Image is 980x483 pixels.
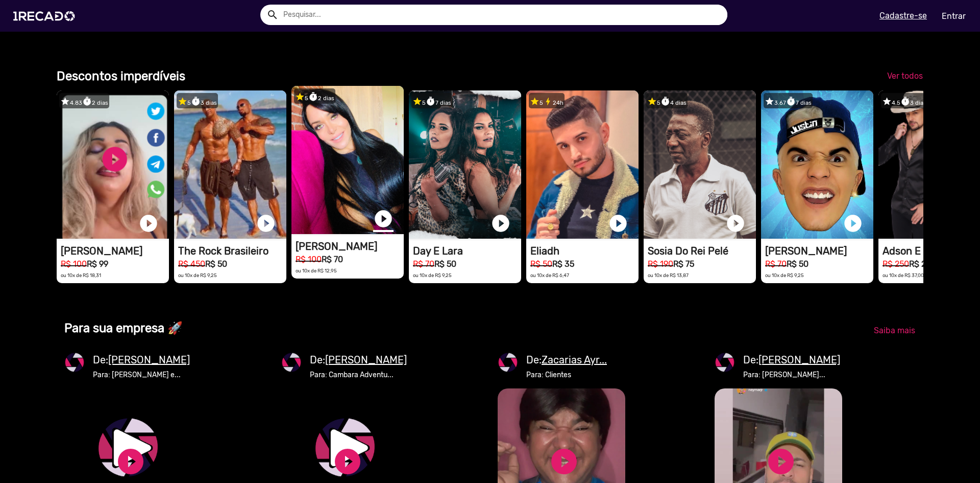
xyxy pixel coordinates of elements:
small: R$ 70 [413,259,434,269]
mat-icon: Example home icon [266,9,279,21]
mat-card-subtitle: Para: Cambara Adventu... [310,370,407,380]
b: R$ 200 [909,259,936,269]
video: 1RECADO vídeos dedicados para fãs e empresas [174,90,286,239]
a: play_circle_filled [332,446,363,477]
span: Saiba mais [874,326,915,335]
u: Cadastre-se [879,11,927,20]
a: play_circle_filled [491,213,511,234]
a: play_circle_filled [138,213,159,234]
h1: Eliadh [530,245,639,257]
small: R$ 450 [178,259,205,269]
video: 1RECADO vídeos dedicados para fãs e empresas [409,90,521,239]
a: play_circle_filled [725,213,746,234]
video: 1RECADO vídeos dedicados para fãs e empresas [761,90,873,239]
b: R$ 70 [322,255,343,264]
span: Ver todos [887,71,923,81]
a: play_circle_filled [373,209,394,229]
mat-card-title: De: [526,352,607,367]
b: R$ 50 [434,259,456,269]
small: ou 10x de R$ 9,25 [413,272,452,278]
small: ou 10x de R$ 6,47 [530,272,569,278]
h1: [PERSON_NAME] [61,245,169,257]
u: Zacarias Ayr... [542,354,607,366]
b: Para sua empresa 🚀 [64,321,183,335]
video: 1RECADO vídeos dedicados para fãs e empresas [526,90,639,239]
video: 1RECADO vídeos dedicados para fãs e empresas [644,90,756,239]
b: R$ 35 [552,259,574,269]
mat-card-subtitle: Para: Clientes [526,370,607,380]
u: [PERSON_NAME] [758,354,840,366]
a: Entrar [935,7,972,25]
b: Descontos imperdíveis [57,69,185,83]
mat-card-subtitle: Para: [PERSON_NAME] e... [93,370,190,380]
u: [PERSON_NAME] [108,354,190,366]
small: R$ 100 [61,259,87,269]
input: Pesquisar... [276,5,727,25]
a: play_circle_filled [549,446,579,477]
mat-card-title: De: [310,352,407,367]
small: ou 10x de R$ 12,95 [296,268,337,273]
h1: Day E Lara [413,245,521,257]
small: ou 10x de R$ 13,87 [648,272,689,278]
a: play_circle_filled [256,213,276,234]
small: ou 10x de R$ 9,25 [178,272,217,278]
b: R$ 99 [87,259,108,269]
b: R$ 75 [673,259,694,269]
small: ou 10x de R$ 18,31 [61,272,101,278]
mat-card-title: De: [93,352,190,367]
small: R$ 100 [296,255,322,264]
b: R$ 50 [787,259,808,269]
mat-card-subtitle: Para: [PERSON_NAME]... [743,370,840,380]
video: 1RECADO vídeos dedicados para fãs e empresas [57,90,169,239]
h1: [PERSON_NAME] [296,240,404,252]
b: R$ 50 [205,259,227,269]
h1: Sosia Do Rei Pelé [648,245,756,257]
a: play_circle_filled [843,213,863,234]
a: play_circle_filled [766,446,796,477]
h1: [PERSON_NAME] [765,245,873,257]
u: [PERSON_NAME] [325,354,407,366]
h1: The Rock Brasileiro [178,245,286,257]
small: R$ 190 [648,259,673,269]
a: play_circle_filled [115,446,146,477]
a: play_circle_filled [608,213,628,234]
small: ou 10x de R$ 9,25 [765,272,804,278]
small: ou 10x de R$ 37,00 [883,272,924,278]
video: 1RECADO vídeos dedicados para fãs e empresas [291,86,404,234]
small: R$ 250 [883,259,909,269]
mat-card-title: De: [743,352,840,367]
small: R$ 70 [765,259,787,269]
small: R$ 50 [530,259,552,269]
button: Example home icon [263,5,281,23]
